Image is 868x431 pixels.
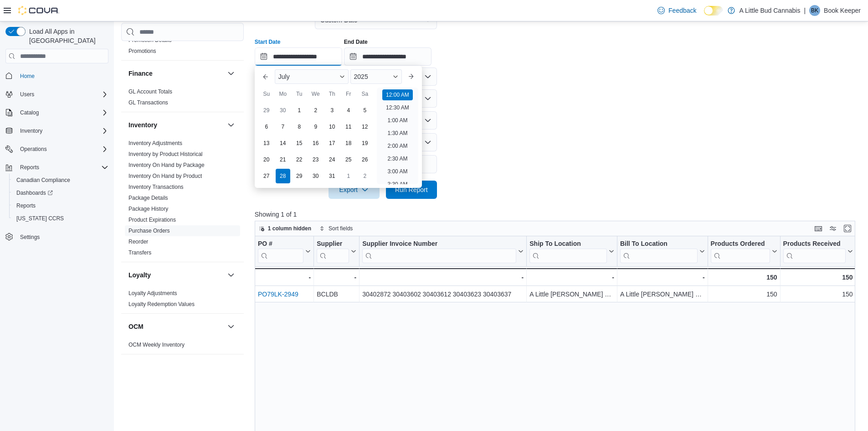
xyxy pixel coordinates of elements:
button: Products Received [783,240,853,263]
span: OCM Weekly Inventory [128,341,185,348]
div: day-12 [358,119,372,134]
button: Run Report [386,181,437,199]
a: Dashboards [9,187,112,199]
button: Next month [404,69,418,84]
span: 2025 [354,73,368,80]
button: Reports [9,199,112,212]
button: Products Ordered [710,240,777,263]
div: Sa [358,87,372,101]
a: Purchase Orders [128,228,170,234]
div: day-26 [358,152,372,167]
div: - [620,272,705,283]
div: Su [259,87,274,101]
div: day-21 [276,152,290,167]
span: Reports [20,164,39,171]
button: Keyboard shortcuts [813,223,824,234]
button: 1 column hidden [255,223,315,234]
div: day-3 [325,103,339,118]
button: Settings [2,230,112,244]
button: Pricing [226,362,236,373]
button: Ship To Location [529,240,614,263]
span: Transfers [128,249,151,256]
button: Supplier [317,240,356,263]
span: Canadian Compliance [16,177,70,184]
a: Canadian Compliance [13,175,74,186]
span: Inventory [16,125,108,136]
span: Reports [16,162,108,173]
span: Inventory Adjustments [128,140,182,147]
span: Users [20,91,34,98]
button: Open list of options [424,73,431,80]
div: Products Received [783,240,845,249]
div: 150 [710,289,777,300]
li: 3:00 AM [384,166,411,177]
span: Sort fields [329,225,353,232]
div: 150 [783,289,853,300]
div: Inventory [121,138,244,262]
div: day-18 [341,136,356,151]
div: day-7 [276,119,290,134]
div: day-27 [259,169,274,183]
button: Display options [827,223,838,234]
div: day-10 [325,119,339,134]
li: 12:00 AM [382,89,413,100]
div: Mo [276,87,290,101]
span: Purchase Orders [128,227,170,234]
div: PO # [258,240,303,249]
span: Home [20,73,35,80]
ul: Time [377,88,418,184]
div: Loyalty [121,288,244,313]
span: Home [16,70,108,81]
a: Inventory On Hand by Package [128,162,205,168]
div: Bill To Location [620,240,698,263]
div: Supplier [317,240,349,249]
span: Dashboards [16,189,53,197]
span: Reports [13,200,108,211]
div: day-8 [292,119,307,134]
li: 12:30 AM [382,102,413,113]
span: Settings [16,231,108,243]
button: Loyalty [128,270,224,280]
div: Products Ordered [710,240,770,263]
div: OCM [121,339,244,354]
div: - [362,272,524,283]
input: Dark Mode [704,6,723,16]
button: Open list of options [424,95,431,102]
button: Inventory [128,120,224,130]
span: Catalog [20,109,39,116]
span: Catalog [16,107,108,118]
span: Inventory [20,127,42,135]
span: GL Account Totals [128,88,172,95]
div: day-29 [259,103,274,118]
a: Loyalty Redemption Values [128,301,195,307]
span: Inventory On Hand by Package [128,161,205,169]
button: Bill To Location [620,240,705,263]
a: OCM Weekly Inventory [128,342,185,348]
div: day-20 [259,152,274,167]
span: Reports [16,202,36,209]
span: Loyalty Adjustments [128,290,177,297]
button: Users [16,89,38,100]
button: Finance [128,69,224,78]
button: Export [329,181,380,199]
p: Book Keeper [824,5,861,16]
a: Product Expirations [128,217,176,223]
div: July, 2025 [258,102,373,184]
div: Button. Open the year selector. 2025 is currently selected. [350,69,402,84]
span: Feedback [668,6,696,15]
button: Open list of options [424,139,431,146]
span: Export [334,181,374,199]
div: day-30 [276,103,290,118]
label: Start Date [255,38,281,46]
button: Pricing [128,363,224,372]
div: day-19 [358,136,372,151]
button: [US_STATE] CCRS [9,212,112,225]
span: Inventory Transactions [128,183,184,191]
div: day-1 [292,103,307,118]
h3: OCM [128,322,144,331]
span: Inventory On Hand by Product [128,172,202,180]
span: Loyalty Redemption Values [128,301,195,308]
a: Package History [128,206,168,212]
div: Products Ordered [710,240,770,249]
